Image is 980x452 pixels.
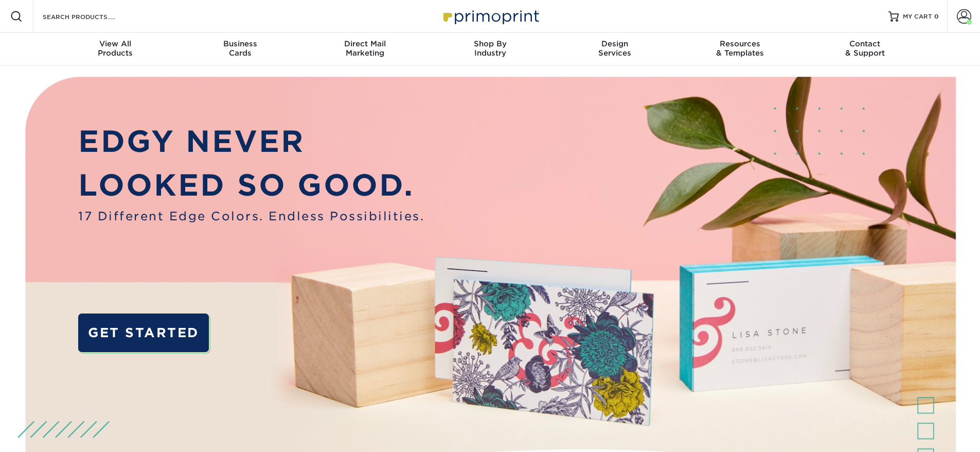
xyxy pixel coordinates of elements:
div: Products [53,39,178,58]
span: Design [553,39,678,48]
span: 17 Different Edge Colors. Endless Possibilities. [78,207,424,225]
a: DesignServices [553,33,678,66]
input: SEARCH PRODUCTS..... [42,10,142,23]
a: Shop ByIndustry [427,33,553,66]
div: & Templates [678,39,803,58]
span: MY CART [903,12,932,21]
a: Contact& Support [803,33,928,66]
p: LOOKED SO GOOD. [78,163,424,207]
span: Contact [803,39,928,48]
a: GET STARTED [78,314,208,352]
span: Direct Mail [302,39,427,48]
a: View AllProducts [53,33,178,66]
span: Shop By [427,39,553,48]
div: Industry [427,39,553,58]
a: BusinessCards [177,33,302,66]
div: Cards [177,39,302,58]
div: & Support [803,39,928,58]
img: Primoprint [439,5,542,27]
span: View All [53,39,178,48]
span: Business [177,39,302,48]
p: EDGY NEVER [78,119,424,164]
span: 0 [934,13,939,20]
div: Marketing [302,39,427,58]
a: Direct MailMarketing [302,33,427,66]
div: Services [553,39,678,58]
span: Resources [678,39,803,48]
a: Resources& Templates [678,33,803,66]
